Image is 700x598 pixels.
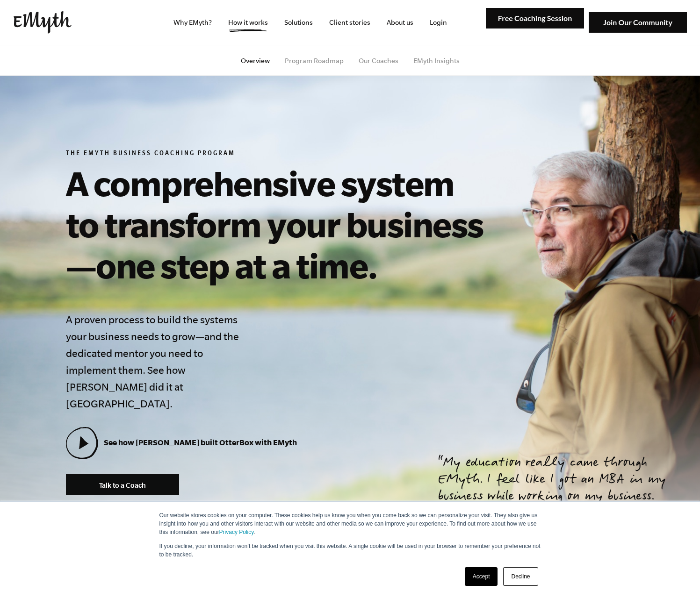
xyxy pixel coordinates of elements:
a: Decline [503,567,538,586]
a: EMyth Insights [413,57,460,64]
iframe: Chat Widget [653,553,700,598]
p: If you decline, your information won’t be tracked when you visit this website. A single cookie wi... [159,542,541,559]
img: EMyth [14,11,72,34]
a: Accept [465,567,498,586]
p: Our website stores cookies on your computer. These cookies help us know you when you come back so... [159,511,541,536]
img: Free Coaching Session [486,8,584,29]
img: Join Our Community [589,12,687,33]
p: My education really came through EMyth. I feel like I got an MBA in my business while working on ... [438,456,678,556]
h4: A proven process to build the systems your business needs to grow—and the dedicated mentor you ne... [66,311,245,412]
a: Overview [241,57,270,64]
a: Our Coaches [359,57,398,64]
a: Program Roadmap [285,57,344,64]
a: See how [PERSON_NAME] built OtterBox with EMyth [66,438,297,447]
h6: The EMyth Business Coaching Program [66,149,492,159]
h1: A comprehensive system to transform your business—one step at a time. [66,163,492,286]
span: Talk to a Coach [99,481,146,489]
a: Talk to a Coach [66,474,179,495]
a: Privacy Policy [219,529,254,535]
